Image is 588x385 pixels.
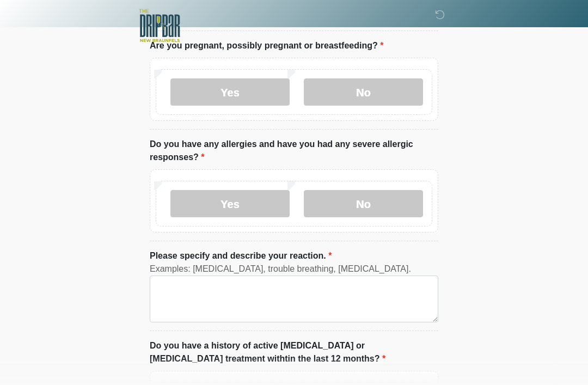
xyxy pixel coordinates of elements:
[304,190,423,217] label: No
[150,249,332,262] label: Please specify and describe your reaction.
[150,138,438,164] label: Do you have any allergies and have you had any severe allergic responses?
[304,78,423,106] label: No
[150,339,438,365] label: Do you have a history of active [MEDICAL_DATA] or [MEDICAL_DATA] treatment withtin the last 12 mo...
[139,8,180,44] img: The DRIPBaR - New Braunfels Logo
[170,78,290,106] label: Yes
[150,262,438,276] div: Examples: [MEDICAL_DATA], trouble breathing, [MEDICAL_DATA].
[170,190,290,217] label: Yes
